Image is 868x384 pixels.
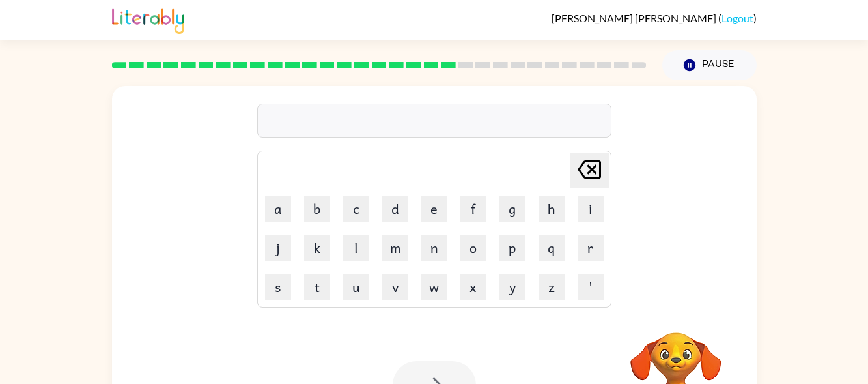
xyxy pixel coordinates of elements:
button: j [265,235,291,261]
button: w [421,274,447,300]
div: ( ) [552,12,757,24]
span: [PERSON_NAME] [PERSON_NAME] [552,12,718,24]
button: a [265,196,291,222]
button: n [421,235,447,261]
button: d [382,196,408,222]
button: t [304,274,330,300]
button: s [265,274,291,300]
button: v [382,274,408,300]
a: Logout [721,12,753,24]
button: k [304,235,330,261]
button: o [460,235,486,261]
button: c [343,196,369,222]
button: y [499,274,525,300]
button: m [382,235,408,261]
button: Pause [662,50,757,80]
button: u [343,274,369,300]
button: f [460,196,486,222]
button: e [421,196,447,222]
button: q [539,235,565,261]
button: z [539,274,565,300]
button: b [304,196,330,222]
button: x [460,274,486,300]
button: i [578,196,604,222]
button: l [343,235,369,261]
button: g [499,196,525,222]
button: ' [578,274,604,300]
button: r [578,235,604,261]
img: Literably [112,5,184,34]
button: p [499,235,525,261]
button: h [539,196,565,222]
